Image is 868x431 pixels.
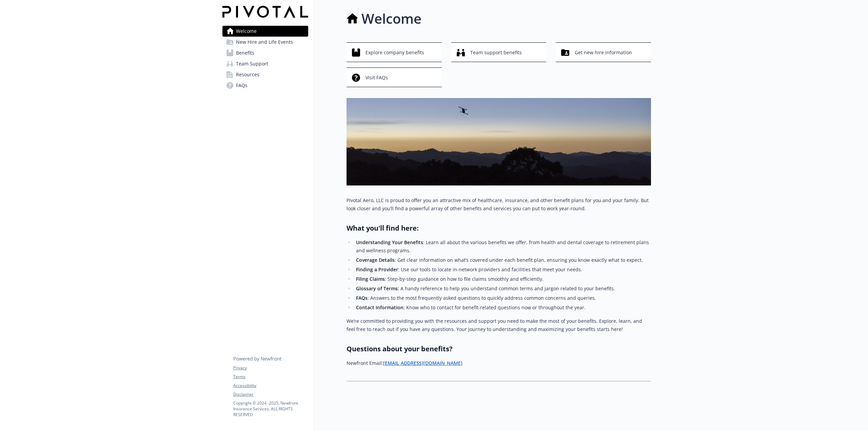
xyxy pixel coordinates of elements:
[236,37,293,47] span: New Hire and Life Events
[383,360,462,366] a: [EMAIL_ADDRESS][DOMAIN_NAME]
[366,71,388,84] span: Visit FAQs
[356,304,403,311] strong: Contact Information
[233,400,308,417] p: Copyright © 2024 - 2025 , Newfront Insurance Services, ALL RIGHTS RESERVED
[354,275,651,283] li: : Step-by-step guidance on how to file claims smoothly and efficiently.
[233,391,308,397] a: Disclaimer
[354,256,651,264] li: : Get clear information on what’s covered under each benefit plan, ensuring you know exactly what...
[356,239,423,246] strong: Understanding Your Benefits
[451,42,547,62] button: Team support benefits
[354,238,651,255] li: : Learn all about the various benefits we offer, from health and dental coverage to retirement pl...
[347,196,651,213] p: Pivotal Aero, LLC is proud to offer you an attractive mix of healthcare, insurance, and other ben...
[347,67,442,87] button: Visit FAQs
[356,257,395,263] strong: Coverage Details
[233,365,308,371] a: Privacy
[347,359,651,367] p: Newfront Email:
[470,46,522,59] span: Team support benefits
[222,47,308,58] a: Benefits
[233,383,308,389] a: Accessibility
[222,26,308,37] a: Welcome
[354,285,651,293] li: : A handy reference to help you understand common terms and jargon related to your benefits.
[347,344,651,354] h2: Questions about your benefits?
[222,58,308,69] a: Team Support
[556,42,651,62] button: Get new hire information
[222,37,308,47] a: New Hire and Life Events
[356,276,385,282] strong: Filing Claims
[222,80,308,91] a: FAQs
[236,58,268,69] span: Team Support
[356,295,368,301] strong: FAQs
[366,46,424,59] span: Explore company benefits
[233,374,308,380] a: Terms
[354,294,651,302] li: : Answers to the most frequently asked questions to quickly address common concerns and queries.
[347,98,651,185] img: overview page banner
[575,46,632,59] span: Get new hire information
[354,266,651,274] li: : Use our tools to locate in-network providers and facilities that meet your needs.
[236,80,248,91] span: FAQs
[356,285,398,292] strong: Glossary of Terms
[347,317,651,333] p: We’re committed to providing you with the resources and support you need to make the most of your...
[347,42,442,62] button: Explore company benefits
[354,303,651,312] li: : Know who to contact for benefit-related questions now or throughout the year.
[356,266,398,273] strong: Finding a Provider
[361,8,421,29] h1: Welcome
[222,69,308,80] a: Resources
[347,223,651,233] h2: What you'll find here:
[236,69,259,80] span: Resources
[236,26,257,37] span: Welcome
[236,47,254,58] span: Benefits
